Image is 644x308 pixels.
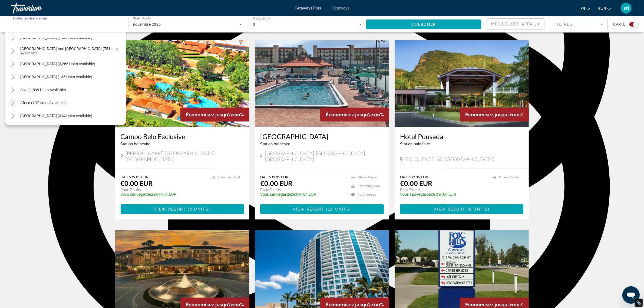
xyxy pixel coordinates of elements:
span: RIO QUENTE, GO, [GEOGRAPHIC_DATA] [405,156,494,162]
button: Toggle Australia (214 units available) [8,33,18,43]
img: F640E01X.jpg [395,40,529,127]
span: Économisez jusqu'à [186,302,232,307]
iframe: Bouton de lancement de la fenêtre de messagerie [622,286,640,304]
p: €0.00 EUR [400,179,432,187]
span: fr [580,6,585,11]
span: Carte [613,21,625,28]
span: De [400,175,405,179]
p: Pour 7 nuits [400,187,487,192]
span: Swimming Pool [218,176,240,179]
span: [GEOGRAPHIC_DATA], [GEOGRAPHIC_DATA], [GEOGRAPHIC_DATA] [265,150,384,162]
span: Économisez jusqu'à [465,302,511,307]
button: [GEOGRAPHIC_DATA] (314 units available) [18,111,95,121]
div: 100% [460,108,529,122]
span: Vous sauvegardez [260,192,293,196]
button: [GEOGRAPHIC_DATA] (135 units available) [18,72,95,82]
span: [PERSON_NAME], [GEOGRAPHIC_DATA], [GEOGRAPHIC_DATA] [126,150,244,162]
button: Toggle Asia (1,899 units available) [8,85,18,95]
button: Toggle South America (3,266 units available) [8,59,18,69]
a: Campo Belo Exclusive [121,132,244,140]
span: Économisez jusqu'à [465,112,511,117]
span: Meilleures affaires [491,22,543,26]
span: Asia (1,899 units available) [20,88,66,92]
span: Économisez jusqu'à [326,112,372,117]
a: Getaways [332,6,349,10]
span: Chercher [411,22,436,27]
span: €639.85 EUR [406,175,428,179]
button: Toggle Africa (107 units available) [8,98,18,108]
span: Station balnéaire [260,142,290,146]
span: View Resort [154,207,186,211]
p: €639.85 EUR [260,192,346,196]
button: Toggle Central America (135 units available) [8,72,18,82]
span: Swimming Pool [358,184,380,188]
img: tab_keywords_by_traffic_grey.svg [61,31,66,36]
span: 8 units [469,207,488,211]
span: De [260,175,265,179]
span: Fitness Center [358,176,378,179]
span: ( ) [466,207,490,211]
span: Pets Allowed [358,193,376,196]
span: ( ) [186,207,210,211]
mat-select: Sort by [491,21,540,27]
a: Getaways Plus [295,6,321,10]
span: [GEOGRAPHIC_DATA] (3,266 units available) [20,62,95,66]
span: Occupancy [253,17,270,21]
div: Domaine: [DOMAIN_NAME] [14,14,61,18]
button: Change language [580,5,590,12]
p: Pour 7 nuits [260,187,346,192]
span: Vous sauvegardez [400,192,433,196]
div: Mots-clés [67,32,83,35]
button: Chercher [366,19,481,29]
button: [GEOGRAPHIC_DATA] (3,266 units available) [18,59,98,69]
span: Vous sauvegardez [121,192,153,196]
p: €639.85 EUR [121,192,206,196]
p: €0.00 EUR [260,179,292,187]
div: 100% [320,108,389,122]
div: 100% [180,108,249,122]
div: Restore Info Box &#10;&#10;NoFollow Info:&#10; META-Robots NoFollow: &#09;true&#10; META-Robots N... [636,300,641,305]
span: sd [623,5,629,11]
span: Économisez jusqu'à [186,112,232,117]
img: website_grey.svg [9,14,13,18]
img: DS86E01X.jpg [255,40,389,127]
a: View Resort(5 units) [121,204,244,214]
button: [GEOGRAPHIC_DATA] (214 units available) [18,33,95,43]
span: 10 units [328,207,350,211]
span: 3 [253,22,255,27]
img: DJ63E01X.jpg [115,40,250,127]
p: €639.85 EUR [400,192,487,196]
span: Station balnéaire [400,142,430,146]
span: 5 units [190,207,209,211]
div: Domaine [28,32,42,35]
span: Station balnéaire [121,142,151,146]
span: Toutes les destinations [12,17,48,20]
div: v 4.0.25 [15,9,27,13]
button: Africa (107 units available) [18,98,68,108]
span: €639.85 EUR [266,175,288,179]
span: €639.85 EUR [127,175,149,179]
a: Hotel Pousada [400,132,524,140]
span: Fitness Center [499,176,519,179]
button: User Menu [619,2,633,14]
span: View Resort [434,207,466,211]
button: Toggle Middle East (314 units available) [8,111,18,121]
span: [GEOGRAPHIC_DATA] (135 units available) [20,75,92,79]
span: [GEOGRAPHIC_DATA] (314 units available) [20,114,92,118]
span: View Resort [293,207,325,211]
button: Toggle South Pacific and Oceania (75 units available) [8,46,18,56]
p: Pour 7 nuits [121,187,206,192]
span: ( ) [325,207,351,211]
span: EUR [598,6,606,11]
a: [GEOGRAPHIC_DATA] [260,132,384,140]
span: novembre 2025 [133,22,161,27]
a: Travorium [11,1,65,15]
img: tab_domain_overview_orange.svg [22,31,26,36]
span: [GEOGRAPHIC_DATA] and [GEOGRAPHIC_DATA] (75 units available) [20,47,123,55]
img: logo_orange.svg [9,9,13,13]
